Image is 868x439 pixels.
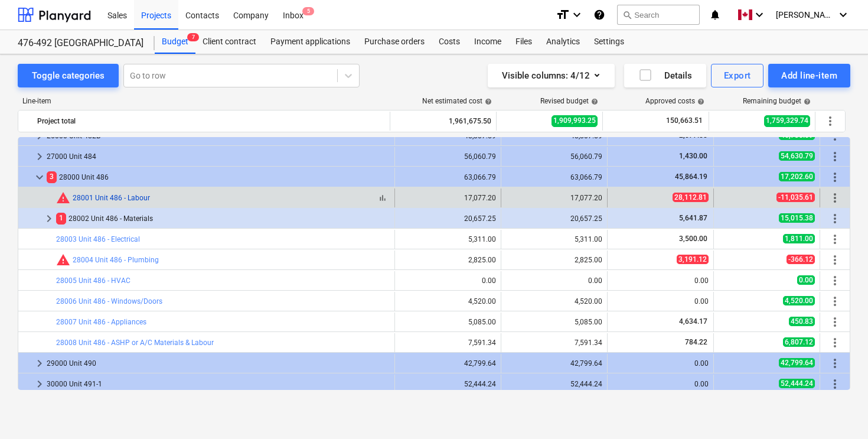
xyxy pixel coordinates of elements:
span: More actions [828,212,842,226]
span: keyboard_arrow_right [42,212,56,226]
span: Committed costs exceed revised budget [56,253,70,267]
span: 3,500.00 [678,235,709,243]
button: Export [711,64,764,87]
button: Details [624,64,706,87]
a: Files [508,30,539,54]
div: Project total [37,112,385,131]
a: Analytics [539,30,587,54]
span: More actions [828,149,842,164]
a: Costs [432,30,467,54]
span: More actions [828,274,842,288]
span: 1,909,993.25 [552,115,598,126]
div: Budget [155,30,195,54]
div: 4,520.00 [400,297,496,305]
div: Details [638,68,692,83]
a: 28005 Unit 486 - HVAC [56,277,130,285]
span: keyboard_arrow_right [32,377,47,391]
span: help [589,98,598,105]
span: 784.22 [684,338,709,346]
div: Remaining budget [743,97,811,105]
div: 0.00 [612,380,709,388]
div: 29000 Unit 490 [47,354,390,373]
div: 20,657.25 [506,214,602,223]
span: help [482,98,492,105]
span: 45,864.19 [674,173,709,181]
i: keyboard_arrow_down [570,8,584,22]
span: 54,630.79 [779,151,815,161]
span: More actions [828,336,842,350]
span: More actions [828,191,842,205]
div: 17,077.20 [506,194,602,202]
div: 0.00 [612,359,709,368]
button: Toggle categories [18,64,119,87]
div: 20,657.25 [400,214,496,223]
i: keyboard_arrow_down [752,8,766,22]
span: help [801,98,811,105]
div: 28002 Unit 486 - Materials [56,209,390,228]
span: 4,634.17 [678,317,709,326]
div: Chat Widget [809,382,868,439]
a: 28003 Unit 486 - Electrical [56,235,140,243]
span: More actions [828,356,842,370]
a: 28004 Unit 486 - Plumbing [73,256,159,264]
span: 7 [187,33,199,41]
div: 17,077.20 [400,194,496,202]
a: 28006 Unit 486 - Windows/Doors [56,297,162,305]
span: 5 [302,7,314,15]
span: 15,015.38 [779,213,815,223]
div: 27000 Unit 484 [47,147,390,166]
div: 42,799.64 [506,359,602,368]
span: Committed costs exceed revised budget [56,191,70,205]
div: 63,066.79 [400,173,496,181]
div: Revised budget [540,97,598,105]
div: 30000 Unit 491-1 [47,375,390,394]
span: 28,112.81 [673,193,709,202]
span: More actions [828,377,842,391]
a: Client contract [195,30,263,54]
span: More actions [823,114,837,128]
span: More actions [828,294,842,308]
a: Settings [587,30,631,54]
span: bar_chart [378,193,387,203]
span: keyboard_arrow_down [32,170,47,184]
a: Purchase orders [357,30,432,54]
a: Income [467,30,508,54]
button: Add line-item [768,64,850,87]
span: help [695,98,704,105]
div: 0.00 [506,277,602,285]
span: 0.00 [797,275,815,285]
span: keyboard_arrow_right [32,149,47,164]
div: 1,961,675.50 [395,112,491,131]
i: notifications [709,8,721,22]
span: 150,663.51 [665,116,704,126]
div: 2,825.00 [400,256,496,264]
div: 28000 Unit 486 [47,168,390,187]
div: 0.00 [612,297,709,305]
div: 5,311.00 [400,235,496,243]
span: -11,035.61 [776,193,815,202]
span: 42,799.64 [779,358,815,368]
div: 476-492 [GEOGRAPHIC_DATA] [18,37,141,50]
div: Visible columns : 4/12 [502,68,601,83]
div: Line-item [18,97,391,105]
div: 5,085.00 [506,318,602,326]
div: Add line-item [781,68,837,83]
span: More actions [828,170,842,184]
span: More actions [828,315,842,329]
div: 63,066.79 [506,173,602,181]
span: 5,641.87 [678,214,709,222]
div: 52,444.24 [400,380,496,388]
span: 3,191.12 [677,255,709,264]
div: 7,591.34 [400,339,496,347]
div: 7,591.34 [506,339,602,347]
div: 4,520.00 [506,297,602,305]
div: 0.00 [400,277,496,285]
span: keyboard_arrow_right [32,356,47,370]
div: Toggle categories [32,68,105,83]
